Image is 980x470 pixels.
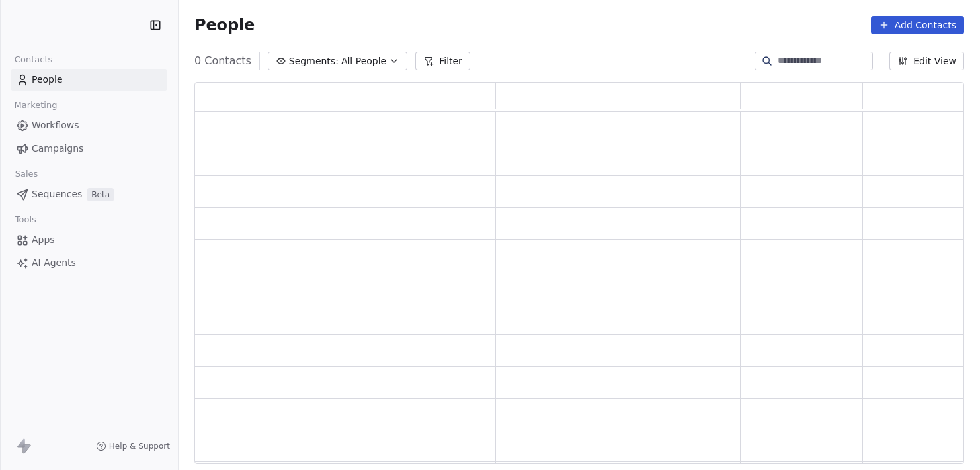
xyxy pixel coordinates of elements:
span: Segments: [289,54,339,68]
span: Apps [32,233,55,247]
span: Beta [87,188,114,201]
span: Marketing [9,95,63,115]
a: Help & Support [96,441,170,451]
a: Campaigns [11,138,167,160]
span: People [32,73,63,87]
button: Add Contacts [871,16,964,34]
span: Help & Support [109,441,170,451]
a: Apps [11,229,167,251]
span: All People [341,54,386,68]
a: SequencesBeta [11,183,167,205]
span: Sequences [32,187,82,201]
a: People [11,69,167,91]
button: Filter [415,52,470,70]
span: Sales [9,164,44,184]
span: Workflows [32,118,79,132]
span: Campaigns [32,142,83,156]
span: People [194,15,255,35]
span: Tools [9,210,42,230]
a: AI Agents [11,252,167,274]
span: AI Agents [32,256,76,270]
button: Edit View [889,52,964,70]
span: 0 Contacts [194,53,251,69]
a: Workflows [11,115,167,136]
span: Contacts [9,50,58,70]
